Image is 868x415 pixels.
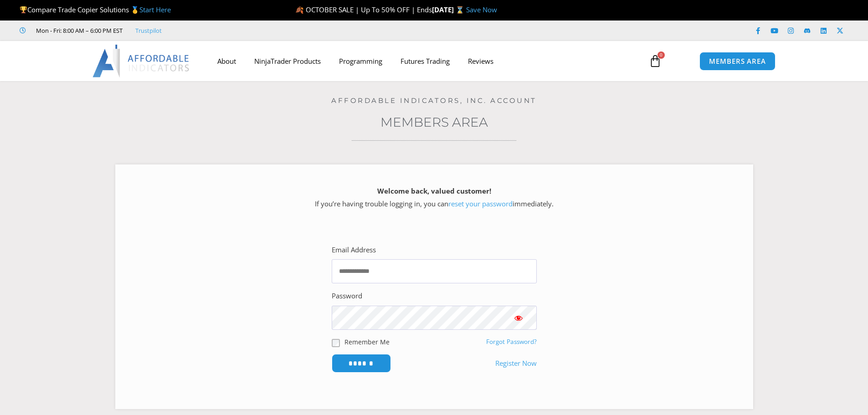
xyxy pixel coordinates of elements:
button: Show password [500,306,537,330]
span: Mon - Fri: 8:00 AM – 6:00 PM EST [34,25,123,36]
strong: Welcome back, valued customer! [377,186,491,195]
a: 0 [635,48,675,74]
span: 0 [657,51,665,59]
span: MEMBERS AREA [709,58,766,65]
a: Save Now [466,5,497,14]
nav: Menu [208,51,638,72]
label: Password [332,290,362,302]
a: MEMBERS AREA [699,52,776,71]
a: Reviews [459,51,503,72]
a: Trustpilot [135,25,162,36]
a: Forgot Password? [486,338,537,346]
a: Programming [330,51,391,72]
img: LogoAI | Affordable Indicators – NinjaTrader [92,45,190,77]
a: Register Now [495,357,537,370]
span: Compare Trade Copier Solutions 🥇 [20,5,171,14]
p: If you’re having trouble logging in, you can immediately. [131,185,737,210]
span: 🍂 OCTOBER SALE | Up To 50% OFF | Ends [295,5,432,14]
a: Start Here [139,5,171,14]
a: Members Area [380,114,488,130]
a: Futures Trading [391,51,459,72]
strong: [DATE] ⌛ [432,5,466,14]
a: NinjaTrader Products [245,51,330,72]
a: Affordable Indicators, Inc. Account [331,96,537,105]
label: Email Address [332,244,376,256]
a: reset your password [448,199,513,208]
a: About [208,51,245,72]
img: 🏆 [20,6,27,13]
label: Remember Me [344,337,390,347]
